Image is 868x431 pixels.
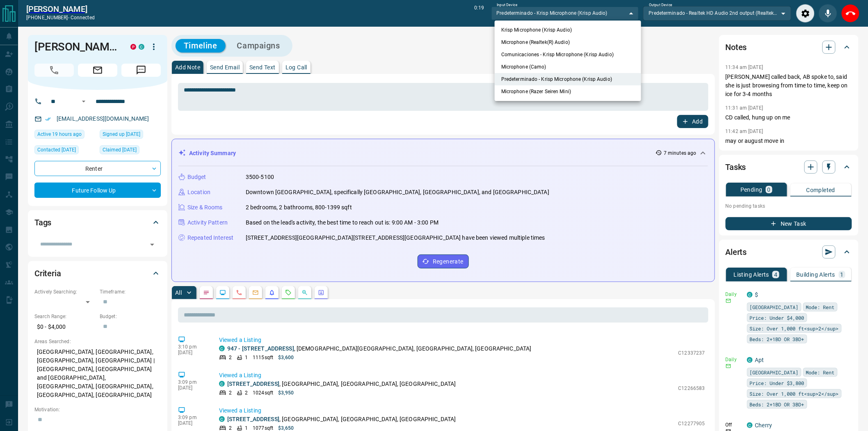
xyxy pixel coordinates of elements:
li: Krisp Microphone (Krisp Audio) [495,24,641,36]
li: Microphone (Camo) [495,61,641,73]
li: Microphone (Realtek(R) Audio) [495,36,641,48]
li: Predeterminado - Krisp Microphone (Krisp Audio) [495,73,641,85]
li: Comunicaciones - Krisp Microphone (Krisp Audio) [495,48,641,61]
li: Microphone (Razer Seiren Mini) [495,85,641,98]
